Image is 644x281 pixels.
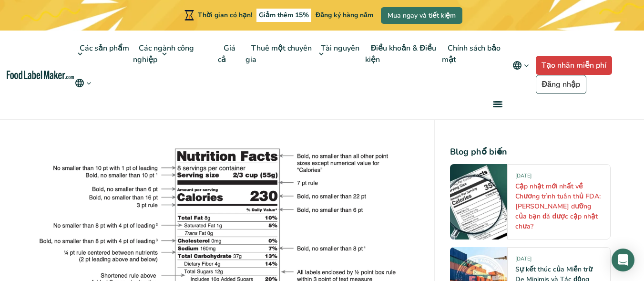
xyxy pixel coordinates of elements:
[133,31,194,77] a: Các ngành công nghiệp
[133,43,194,65] font: Các ngành công nghiệp
[365,31,436,77] a: Điều khoản & Điều kiện
[259,10,309,20] font: Giảm thêm 15%
[80,43,129,53] font: Các sản phẩm
[481,89,512,119] a: thực đơn
[612,249,634,271] div: Open Intercom Messenger
[316,10,373,20] font: Đăng ký hàng năm
[442,31,501,77] a: Chính sách bảo mật
[218,31,235,77] a: Giá cả
[321,43,359,53] font: Tài nguyên
[536,56,612,75] a: Tạo nhãn miễn phí
[442,43,501,65] font: Chính sách bảo mật
[515,172,532,179] font: [DATE]
[388,11,456,20] font: Mua ngay và tiết kiệm
[542,79,580,90] font: Đăng nhập
[198,10,252,20] font: Thời gian có hạn!
[450,146,507,157] font: Blog phổ biến
[7,71,74,80] a: Trang chủ của Food Label Maker
[218,43,235,65] font: Giá cả
[315,31,360,77] a: Tài nguyên
[381,7,462,24] a: Mua ngay và tiết kiệm
[245,43,312,65] font: Thuê một chuyên gia
[536,75,586,94] a: Đăng nhập
[542,60,606,71] font: Tạo nhãn miễn phí
[74,31,130,77] a: Các sản phẩm
[365,43,436,65] font: Điều khoản & Điều kiện
[515,255,532,262] font: [DATE]
[506,56,536,75] button: Thay đổi ngôn ngữ
[245,31,312,77] a: Thuê một chuyên gia
[74,77,92,89] button: Thay đổi ngôn ngữ
[515,182,601,231] a: Cập nhật mới nhất về Chương trình tuân thủ FDA: [PERSON_NAME] dưỡng của bạn đã được cập nhật chưa?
